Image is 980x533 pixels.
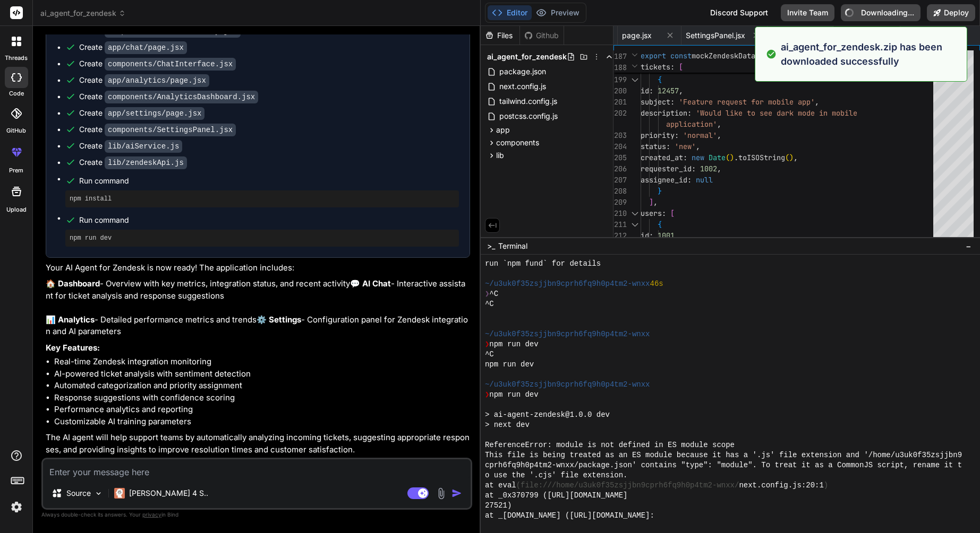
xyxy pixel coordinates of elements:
span: 12457 [658,86,679,95]
span: [ [670,208,675,218]
span: export [641,51,666,60]
span: 187 [613,51,627,62]
span: ❯ [485,289,489,299]
span: , [696,142,700,151]
span: lib [496,150,504,161]
span: , [815,97,819,107]
span: at _[DOMAIN_NAME] ([URL][DOMAIN_NAME]: [485,511,654,521]
span: ❯ [485,339,489,349]
span: tailwind.config.js [498,95,558,108]
span: mockZendeskData [692,51,755,60]
span: − [966,241,972,251]
span: : [687,108,692,118]
span: package.json [498,65,547,78]
span: next.config.js [498,80,547,93]
img: attachment [435,487,447,500]
span: status [641,142,666,151]
li: AI-powered ticket analysis with sentiment detection [54,368,470,380]
div: 201 [613,97,627,108]
div: 205 [613,152,627,163]
div: 199 [613,74,627,85]
span: : [683,153,687,162]
span: privacy [142,511,161,518]
span: users [641,208,662,218]
strong: 📊 Analytics [46,314,95,325]
span: , [794,153,798,162]
span: , [675,231,679,240]
span: 'Feature request for mobile app' [679,97,815,107]
span: > ai-agent-zendesk@1.0.0 dev [485,410,610,420]
strong: Key Features: [46,343,100,353]
span: ai_agent_for_zendesk [487,51,567,62]
span: : [670,97,675,107]
span: description [641,108,687,118]
span: toISOString [738,153,785,162]
img: settings [7,498,25,516]
span: { [658,75,662,84]
code: lib/aiService.js [105,140,182,153]
span: new [692,153,704,162]
span: at _0x370799 ([URL][DOMAIN_NAME] [485,491,628,501]
span: SettingsPanel.jsx [686,30,745,41]
button: Editor [488,5,532,20]
code: components/AnalyticsDashboard.jsx [105,91,258,103]
span: { [658,220,662,229]
code: app/settings/page.jsx [105,107,204,120]
span: tickets [641,62,670,72]
span: 1001 [658,231,675,240]
button: Deploy [927,4,975,21]
pre: npm install [70,195,455,203]
code: app/analytics/page.jsx [105,74,209,87]
div: Create [79,25,241,37]
span: : [687,175,692,185]
span: null [696,175,713,185]
span: , [653,197,658,207]
img: Pick Models [94,489,103,498]
span: ~/u3uk0f35zsjjbn9cprh6fq9h0p4tm2-wnxx [485,329,650,339]
span: npm run dev [489,339,538,349]
img: alert [766,40,777,68]
span: ( [726,153,730,162]
span: Terminal [498,241,527,251]
span: ReferenceError: module is not defined in ES module scope [485,440,735,450]
span: at eval [485,480,516,491]
span: This file is being treated as an ES module because it has a '.js' file extension and '/home/u3uk0... [485,450,962,460]
div: 207 [613,174,627,186]
span: run `npm fund` for details [485,259,601,269]
div: 203 [613,130,627,141]
div: 210 [613,208,627,219]
span: 'new' [675,142,696,151]
span: id [641,231,649,240]
span: postcss.config.js [498,110,559,123]
button: − [964,238,974,255]
span: next.config.js:20:1 [739,480,823,491]
img: icon [451,488,462,499]
div: Create [79,157,187,168]
span: ❯ [485,390,489,400]
span: ^C [489,289,498,299]
span: app [496,125,510,135]
span: ] [649,197,653,207]
label: code [9,89,24,98]
span: : [649,231,653,240]
code: lib/zendeskApi.js [105,156,187,169]
span: [ [679,62,683,72]
span: application' [666,119,717,129]
div: Github [520,30,564,41]
div: Click to collapse the range. [628,208,642,219]
code: components/ChatInterface.jsx [105,58,236,71]
div: Create [79,91,258,102]
li: Performance analytics and reporting [54,404,470,416]
img: Claude 4 Sonnet [114,488,125,499]
span: : [649,86,653,95]
span: Run command [79,215,459,225]
span: subject [641,97,670,107]
span: ) [789,153,794,162]
li: Automated categorization and priority assignment [54,380,470,392]
code: app/chat/page.jsx [105,41,187,54]
span: 'Would like to see dark mode in mobile [696,108,857,118]
span: components [496,137,539,148]
span: cprh6fq9h0p4tm2-wnxx/package.json' contains "type": "module". To treat it as a CommonJS script, r... [485,460,962,470]
p: Source [66,488,91,499]
div: Create [79,75,209,86]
